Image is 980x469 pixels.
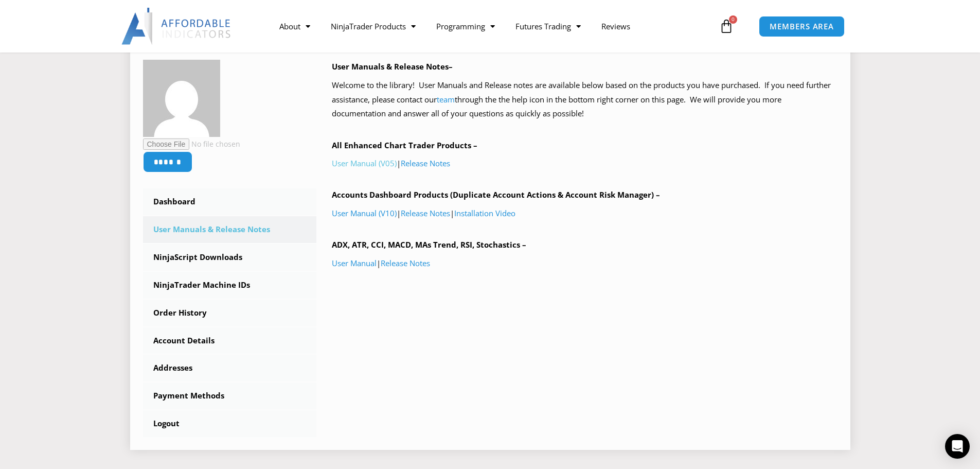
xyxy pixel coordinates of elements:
[505,14,591,38] a: Futures Trading
[143,244,317,271] a: NinjaScript Downloads
[426,14,505,38] a: Programming
[454,208,515,218] a: Installation Video
[143,327,317,354] a: Account Details
[332,258,377,268] a: User Manual
[143,300,317,326] a: Order History
[269,14,320,38] a: About
[143,410,317,437] a: Logout
[143,272,317,299] a: NinjaTrader Machine IDs
[332,206,838,221] p: | |
[401,208,450,218] a: Release Notes
[269,14,717,38] nav: Menu
[143,383,317,409] a: Payment Methods
[759,16,845,37] a: MEMBERS AREA
[437,94,455,105] a: team
[143,188,317,215] a: Dashboard
[591,14,640,38] a: Reviews
[143,355,317,381] a: Addresses
[143,188,317,437] nav: Account pages
[121,8,232,45] img: LogoAI | Affordable Indicators – NinjaTrader
[332,157,838,171] p: |
[332,158,397,168] a: User Manual (V05)
[401,158,450,168] a: Release Notes
[143,216,317,243] a: User Manuals & Release Notes
[332,140,477,150] b: All Enhanced Chart Trader Products –
[143,60,220,137] img: 24b01cdd5a67d5df54e0cd2aba648eccc424c632ff12d636cec44867d2d85049
[320,14,426,38] a: NinjaTrader Products
[332,189,660,200] b: Accounts Dashboard Products (Duplicate Account Actions & Account Risk Manager) –
[945,434,970,459] div: Open Intercom Messenger
[770,23,834,30] span: MEMBERS AREA
[729,15,737,24] span: 0
[332,256,838,271] p: |
[332,239,526,250] b: ADX, ATR, CCI, MACD, MAs Trend, RSI, Stochastics –
[704,11,749,41] a: 0
[332,61,453,72] b: User Manuals & Release Notes–
[381,258,430,268] a: Release Notes
[332,78,838,121] p: Welcome to the library! User Manuals and Release notes are available below based on the products ...
[332,208,397,218] a: User Manual (V10)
